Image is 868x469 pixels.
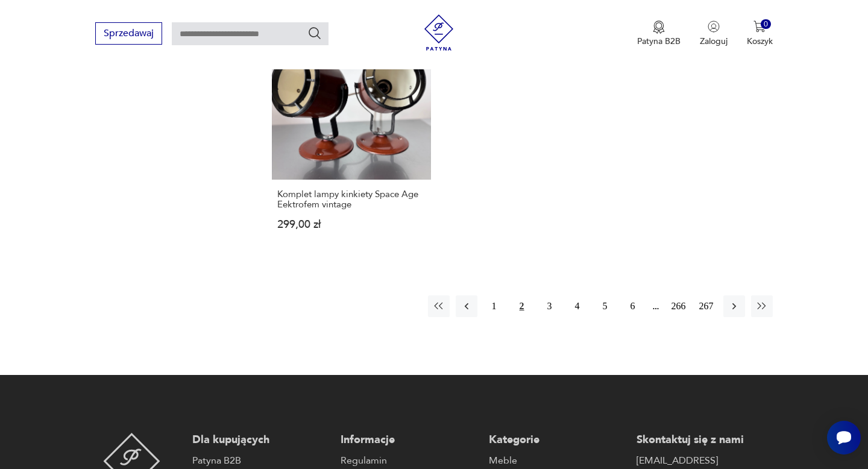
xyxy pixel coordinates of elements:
[622,295,644,317] button: 6
[272,21,430,253] a: Komplet lampy kinkiety Space Age Eektrofem vintageKomplet lampy kinkiety Space Age Eektrofem vint...
[594,295,616,317] button: 5
[192,433,329,447] p: Dla kupujących
[95,30,162,39] a: Sprzedawaj
[511,295,533,317] button: 2
[539,295,561,317] button: 3
[637,20,681,47] a: Ikona medaluPatyna B2B
[277,189,425,210] h3: Komplet lampy kinkiety Space Age Eektrofem vintage
[753,20,766,33] img: Ikona koszyka
[747,36,773,47] p: Koszyk
[696,295,717,317] button: 267
[637,36,681,47] p: Patyna B2B
[747,20,773,47] button: 0Koszyk
[567,295,588,317] button: 4
[668,295,690,317] button: 266
[653,20,665,34] img: Ikona medalu
[700,20,728,47] button: Zaloguj
[341,453,477,468] a: Regulamin
[489,453,625,468] a: Meble
[421,14,457,51] img: Patyna - sklep z meblami i dekoracjami vintage
[341,433,477,447] p: Informacje
[708,20,720,33] img: Ikonka użytkownika
[483,295,505,317] button: 1
[489,433,625,447] p: Kategorie
[761,19,771,30] div: 0
[827,421,861,455] iframe: Smartsupp widget button
[637,433,773,447] p: Skontaktuj się z nami
[277,219,425,230] p: 299,00 zł
[637,20,681,47] button: Patyna B2B
[95,22,162,45] button: Sprzedawaj
[700,36,728,47] p: Zaloguj
[192,453,329,468] a: Patyna B2B
[307,26,322,40] button: Szukaj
